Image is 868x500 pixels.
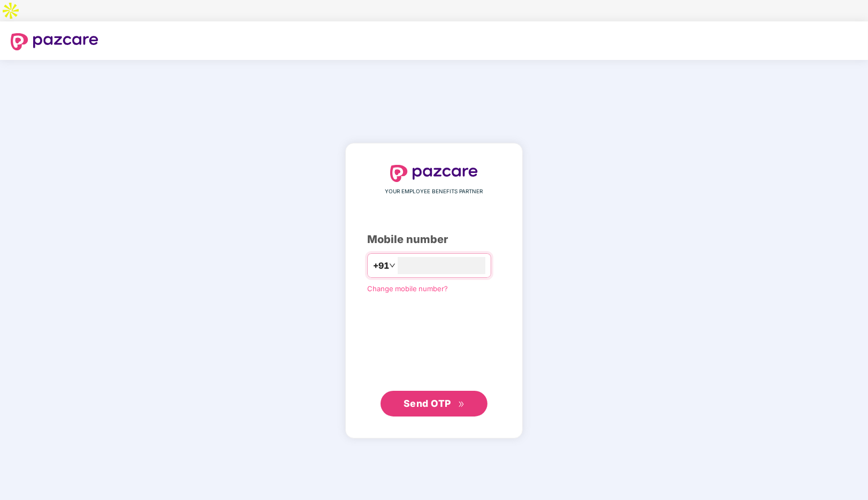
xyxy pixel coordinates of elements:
[373,259,389,272] span: +91
[458,401,465,408] span: double-right
[389,262,396,269] span: down
[11,33,98,50] img: logo
[385,187,483,196] span: YOUR EMPLOYEE BENEFITS PARTNER
[367,231,501,248] div: Mobile number
[404,398,451,409] span: Send OTP
[381,391,487,416] button: Send OTPdouble-right
[367,284,448,293] a: Change mobile number?
[390,165,478,182] img: logo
